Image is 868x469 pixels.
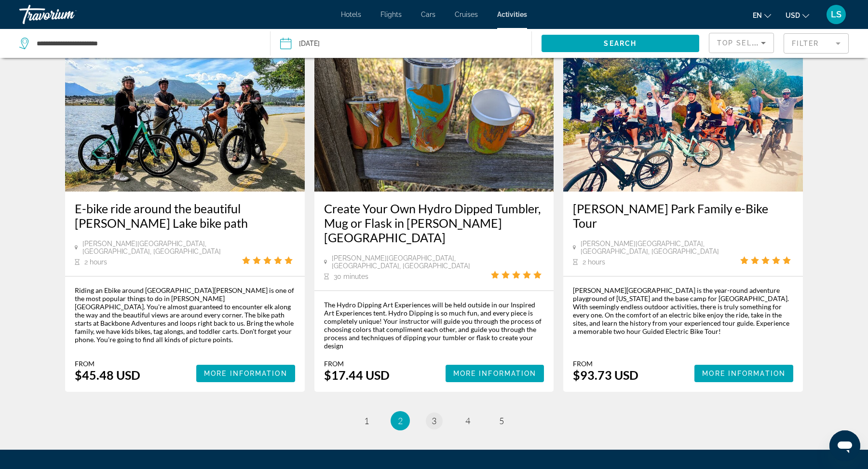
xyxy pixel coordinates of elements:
div: From [324,359,390,368]
span: 2 hours [84,258,107,266]
mat-select: Sort by [717,37,766,49]
span: LS [831,10,841,19]
span: [PERSON_NAME][GEOGRAPHIC_DATA], [GEOGRAPHIC_DATA], [GEOGRAPHIC_DATA] [581,240,740,255]
button: Filter [784,33,849,54]
img: 14.jpg [314,37,554,192]
span: 3 [432,415,436,426]
span: Search [604,40,637,47]
iframe: Button to launch messaging window [829,430,860,461]
span: Top Sellers [717,39,772,47]
button: More Information [196,365,295,382]
a: Cars [421,11,435,18]
div: The Hydro Dipping Art Experiences will be held outside in our Inspired Art Experiences tent. Hydr... [324,301,544,350]
span: [PERSON_NAME][GEOGRAPHIC_DATA], [GEOGRAPHIC_DATA], [GEOGRAPHIC_DATA] [82,240,242,255]
span: More Information [204,370,287,377]
div: $45.48 USD [75,368,140,382]
a: Cruises [455,11,478,18]
a: [PERSON_NAME] Park Family e-Bike Tour [573,201,793,230]
span: en [753,12,762,19]
span: [PERSON_NAME][GEOGRAPHIC_DATA], [GEOGRAPHIC_DATA], [GEOGRAPHIC_DATA] [332,254,491,270]
button: Date: Sep 18, 2025 [280,29,531,58]
span: More Information [453,370,537,377]
div: From [75,359,140,368]
a: Activities [497,11,527,18]
button: More Information [446,365,544,382]
button: Search [542,35,700,52]
span: 2 hours [583,258,605,266]
a: Flights [380,11,402,18]
button: Change currency [786,8,809,22]
span: USD [786,12,800,19]
div: Riding an Ebike around [GEOGRAPHIC_DATA][PERSON_NAME] is one of the most popular things to do in ... [75,286,295,344]
button: More Information [694,365,793,382]
img: 3c.jpg [65,37,305,192]
a: Travorium [19,2,116,27]
button: User Menu [824,4,849,25]
a: E-bike ride around the beautiful [PERSON_NAME] Lake bike path [75,201,295,230]
a: Hotels [341,11,361,18]
a: Create Your Own Hydro Dipped Tumbler, Mug or Flask in [PERSON_NAME][GEOGRAPHIC_DATA] [324,201,544,245]
div: $93.73 USD [573,368,638,382]
span: 30 minutes [334,273,368,280]
span: 5 [499,415,504,426]
div: [PERSON_NAME][GEOGRAPHIC_DATA] is the year-round adventure playground of [US_STATE] and the base ... [573,286,793,335]
span: 4 [465,415,470,426]
span: 2 [398,415,403,426]
div: $17.44 USD [324,368,390,382]
span: More Information [702,370,786,377]
nav: Pagination [65,411,803,430]
span: 1 [364,415,369,426]
img: 8b.jpg [563,37,803,192]
div: From [573,359,638,368]
button: Change language [753,8,771,22]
